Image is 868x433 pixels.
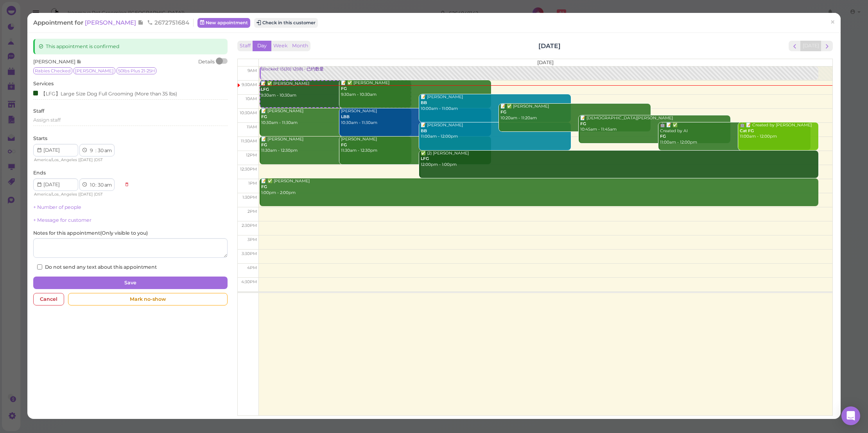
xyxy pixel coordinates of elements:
[33,39,228,54] div: This appointment is confirmed
[33,89,177,97] div: 【LFG】Large Size Dog Full Grooming (More than 35 lbs)
[248,181,257,186] span: 1pm
[241,138,257,144] span: 11:30am
[420,151,818,168] div: ✅ (2) [PERSON_NAME] 12:00pm - 1:00pm
[580,115,730,133] div: 📝 [DEMOGRAPHIC_DATA][PERSON_NAME] 10:45am - 11:45am
[341,137,491,154] div: [PERSON_NAME] 11:30am - 12:30pm
[37,264,42,270] input: Do not send any text about this appointment
[261,178,818,196] div: 📝 ✅ [PERSON_NAME] 1:00pm - 2:00pm
[33,169,46,176] label: Ends
[261,87,269,92] b: LFG
[197,18,250,27] a: New appointment
[421,156,429,161] b: LFG
[117,67,156,74] span: 50lbs Plus 21-25H
[33,204,81,210] a: + Number of people
[68,293,228,305] div: Mark no-show
[33,80,54,87] label: Services
[538,41,561,50] h2: [DATE]
[77,59,82,65] span: Note
[74,67,115,74] span: [PERSON_NAME]
[800,41,821,51] button: [DATE]
[33,293,64,305] div: Cancel
[740,128,754,133] b: Cat FG
[261,66,818,72] div: Blocked: 15(30) 12(18) • 已约数量
[33,191,120,198] div: | |
[420,94,571,111] div: 📝 [PERSON_NAME] 10:00am - 11:00am
[237,41,253,51] button: Staff
[147,19,189,26] span: 2672751684
[33,135,47,142] label: Starts
[261,137,411,154] div: 📝 [PERSON_NAME] 11:30am - 12:30pm
[79,157,93,162] span: [DATE]
[79,192,93,197] span: [DATE]
[242,195,257,200] span: 1:30pm
[660,122,810,146] div: 🤖 📝 ✅ Created by AI 11:00am - 12:00pm
[241,279,257,284] span: 4:30pm
[95,157,103,162] span: DST
[33,67,72,74] span: Rabies Checked
[254,18,318,27] button: Check in this customer
[247,265,257,270] span: 4pm
[500,104,651,121] div: 📝 ✅ [PERSON_NAME] 10:20am - 11:20am
[841,406,860,425] div: Open Intercom Messenger
[33,59,77,65] span: [PERSON_NAME]
[247,124,257,129] span: 11am
[247,209,257,214] span: 2pm
[242,251,257,256] span: 3:30pm
[253,41,271,51] button: Day
[261,142,267,147] b: FG
[33,19,194,27] div: Appointment for
[261,108,411,126] div: 📝 [PERSON_NAME] 10:30am - 11:30am
[500,110,506,115] b: FG
[271,41,290,51] button: Week
[261,114,267,119] b: FG
[242,223,257,228] span: 2:30pm
[242,82,257,87] span: 9:30am
[821,41,833,51] button: next
[341,80,491,97] div: 📝 ✅ [PERSON_NAME] 9:30am - 10:30am
[341,142,347,147] b: FG
[33,108,44,115] label: Staff
[246,96,257,101] span: 10am
[341,108,491,126] div: [PERSON_NAME] 10:30am - 11:30am
[34,157,77,162] span: America/Los_Angeles
[825,13,840,32] a: ×
[85,19,145,26] a: [PERSON_NAME]
[33,217,91,223] a: + Message for customer
[85,19,138,26] span: [PERSON_NAME]
[95,192,103,197] span: DST
[240,110,257,115] span: 10:30am
[789,41,801,51] button: prev
[420,122,571,140] div: 📝 [PERSON_NAME] 11:00am - 12:00pm
[37,264,157,271] label: Do not send any text about this appointment
[33,277,228,289] button: Save
[290,41,310,51] button: Month
[261,184,267,189] b: FG
[247,68,257,73] span: 9am
[198,58,215,65] div: Details
[247,237,257,242] span: 3pm
[660,134,666,139] b: FG
[341,86,347,91] b: FG
[240,167,257,172] span: 12:30pm
[246,153,257,158] span: 12pm
[260,81,411,98] div: 📝 ✅ [PERSON_NAME] 9:30am - 10:30am
[33,230,148,237] label: Notes for this appointment ( Only visible to you )
[341,114,350,119] b: LBB
[421,100,427,105] b: BB
[33,117,61,123] span: Assign staff
[537,59,554,65] span: [DATE]
[739,122,818,140] div: 🤖 📝 Created by [PERSON_NAME] 11:00am - 12:00pm
[33,156,120,163] div: | |
[138,19,145,26] span: Note
[580,121,586,126] b: FG
[34,192,77,197] span: America/Los_Angeles
[421,128,427,133] b: BB
[830,16,835,27] span: ×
